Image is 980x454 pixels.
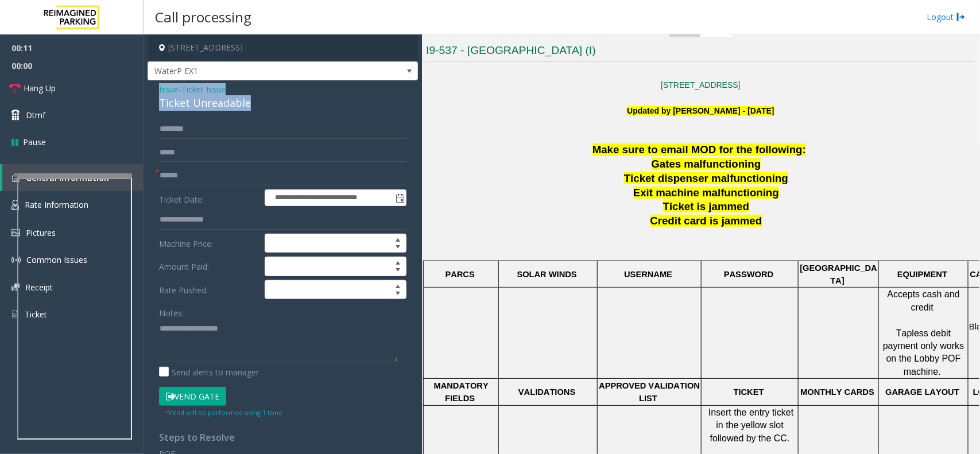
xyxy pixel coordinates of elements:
span: Decrease value [390,266,406,275]
img: 'icon' [11,173,20,182]
label: Amount Paid: [156,257,262,276]
span: Exit machine malfunctioning [633,187,779,199]
span: PARCS [446,270,475,279]
span: Ticket dispenser malfunctioning [624,172,788,184]
img: 'icon' [11,229,20,236]
span: MANDATORY FIELDS [434,381,491,403]
img: 'icon' [11,255,21,265]
span: SOLAR WINDS [517,270,577,279]
img: 'icon' [11,309,19,320]
label: Notes: [159,303,184,319]
span: Increase value [390,234,406,243]
span: MONTHLY CARDS [800,387,874,397]
label: Machine Price: [156,234,262,253]
b: Updated by [PERSON_NAME] - [DATE] [627,106,774,115]
h3: Call processing [149,3,257,31]
span: VALIDATIONS [518,387,575,397]
span: Ticket is jammed [663,200,749,212]
span: Make sure to email MOD for the following: [592,143,806,156]
span: Decrease value [390,243,406,253]
span: General Information [26,172,109,183]
h4: Steps to Resolve [159,432,406,443]
label: Rate Pushed: [156,280,262,300]
span: Hang Up [24,82,56,94]
img: 'icon' [11,284,20,291]
span: USERNAME [624,270,672,279]
div: Ticket Unreadable [159,95,406,111]
a: [STREET_ADDRESS] [661,80,740,90]
span: WaterP EX1 [148,62,363,80]
span: TICKET [734,387,764,397]
span: Accepts cash and credit [888,289,963,312]
a: Logout [927,11,966,23]
span: GARAGE LAYOUT [885,387,959,397]
span: Pause [23,136,46,148]
span: APPROVED VALIDATION LIST [599,381,702,403]
small: Vend will be performed using 1 tone [165,408,282,417]
span: - [179,84,226,95]
a: General Information [2,164,144,191]
span: Credit card is jammed [650,215,762,227]
button: Vend Gate [159,387,226,406]
img: 'icon' [11,200,19,210]
span: Increase value [390,281,406,290]
span: Gates malfunctioning [652,158,761,170]
span: Insert the entry ticket in the yellow slot followed by the CC. [708,408,796,443]
span: Increase value [390,257,406,266]
span: PASSWORD [724,270,773,279]
span: Toggle popup [393,190,406,206]
img: logout [956,11,966,23]
span: Dtmf [26,109,45,121]
h4: [STREET_ADDRESS] [148,34,418,61]
span: EQUIPMENT [897,270,947,279]
label: Send alerts to manager [159,366,259,378]
span: Tapless debit payment only works on the Lobby POF machine. [883,328,967,377]
span: Ticket Issue [181,83,226,95]
label: Ticket Date: [156,189,262,207]
span: [GEOGRAPHIC_DATA] [800,263,877,285]
span: Decrease value [390,290,406,299]
h3: I9-537 - [GEOGRAPHIC_DATA] (I) [426,43,975,62]
span: Issue [159,83,179,95]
